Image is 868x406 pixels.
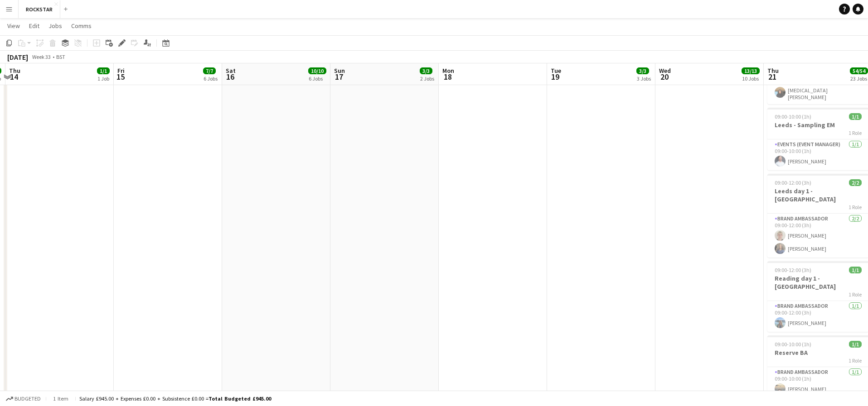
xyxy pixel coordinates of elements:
span: 21 [766,72,779,82]
div: 2 Jobs [420,75,434,82]
span: Week 33 [30,53,53,60]
button: ROCKSTAR [19,0,60,18]
span: 1/1 [849,341,862,348]
span: 20 [658,72,671,82]
span: 19 [549,72,561,82]
div: 3 Jobs [637,75,651,82]
span: Total Budgeted £945.00 [209,395,271,402]
span: 1 Role [849,204,862,210]
div: Salary £945.00 + Expenses £0.00 + Subsistence £0.00 = [79,395,271,402]
span: 1 Role [849,129,862,136]
div: 6 Jobs [309,75,326,82]
div: 10 Jobs [742,75,759,82]
span: 1 Role [849,357,862,364]
span: Comms [71,22,92,30]
span: 13/13 [742,67,760,74]
span: 1 Role [849,291,862,298]
button: Budgeted [5,394,42,404]
span: Sun [334,67,345,75]
div: 6 Jobs [204,75,218,82]
span: 09:00-10:00 (1h) [775,341,811,348]
span: Thu [767,67,779,75]
div: 1 Job [97,75,109,82]
span: Thu [9,67,20,75]
span: 1/1 [849,267,862,273]
span: 1/1 [849,113,862,120]
span: Mon [442,67,454,75]
span: 3/3 [636,67,649,74]
a: Comms [68,20,95,32]
span: 15 [116,72,125,82]
span: Tue [551,67,561,75]
span: Sat [226,67,236,75]
a: View [4,20,24,32]
span: 17 [333,72,345,82]
span: 16 [224,72,236,82]
span: Edit [29,22,39,30]
span: Wed [659,67,671,75]
div: [DATE] [7,53,28,62]
span: 09:00-10:00 (1h) [775,113,811,120]
span: 10/10 [308,67,326,74]
span: Budgeted [15,396,41,402]
span: 1/1 [97,67,110,74]
span: Fri [117,67,125,75]
span: 2/2 [849,179,862,186]
span: 09:00-12:00 (3h) [775,267,811,273]
span: 14 [8,72,20,82]
a: Jobs [45,20,66,32]
span: 54/54 [850,67,868,74]
a: Edit [25,20,43,32]
span: Jobs [48,22,62,30]
span: View [7,22,20,30]
div: 23 Jobs [850,75,868,82]
span: 18 [441,72,454,82]
span: 09:00-12:00 (3h) [775,179,811,186]
span: 7/7 [203,67,216,74]
span: 3/3 [420,67,432,74]
span: 1 item [50,395,72,402]
div: BST [56,53,65,60]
